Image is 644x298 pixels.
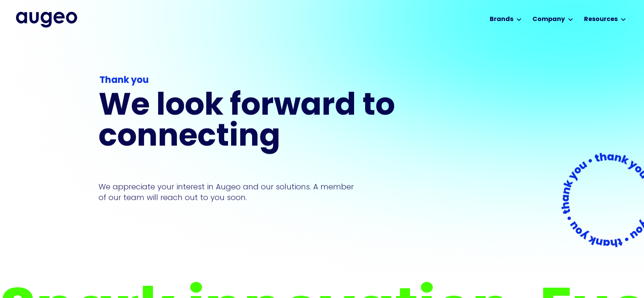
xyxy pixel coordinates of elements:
div: Brands [490,15,513,24]
div: Resources [584,15,618,24]
div: Company [532,15,565,24]
h1: We look forward to connecting [99,91,429,153]
a: home [16,12,77,27]
img: Augeo's full logo in midnight blue. [16,12,77,27]
p: We appreciate your interest in Augeo and our solutions. A member of our team will reach out to yo... [99,181,361,203]
div: Thank you [99,74,427,87]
